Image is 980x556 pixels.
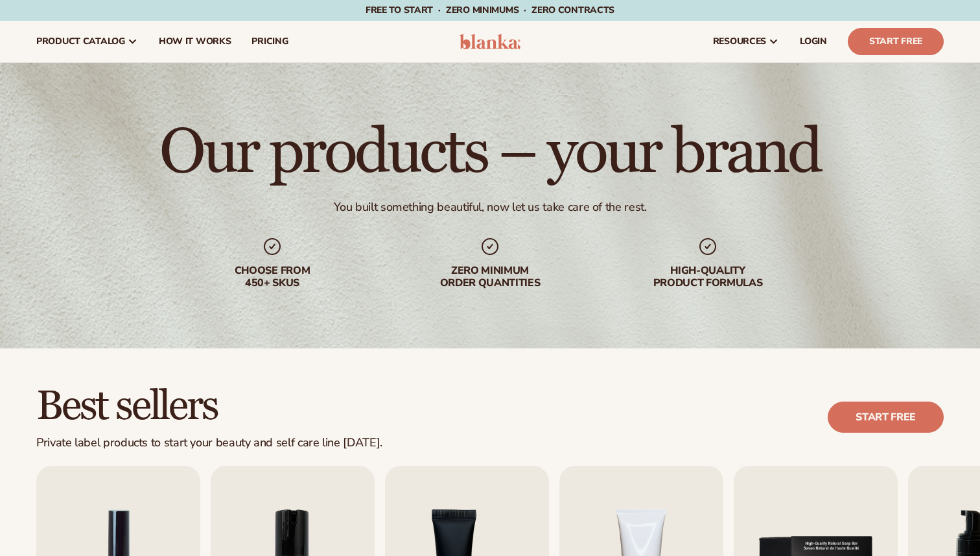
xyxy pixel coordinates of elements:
h2: Best sellers [36,385,382,428]
div: You built something beautiful, now let us take care of the rest. [334,200,647,215]
span: resources [713,36,766,47]
a: resources [703,21,789,62]
a: pricing [241,21,298,62]
a: Start free [828,402,944,433]
div: Private label products to start your beauty and self care line [DATE]. [36,436,382,450]
span: pricing [251,36,288,47]
span: How It Works [159,36,231,47]
h1: Our products – your brand [159,122,820,184]
span: product catalog [36,36,125,47]
div: Zero minimum order quantities [407,265,573,289]
div: Choose from 450+ Skus [189,265,355,289]
span: LOGIN [800,36,827,47]
a: product catalog [26,21,148,62]
span: Free to start · ZERO minimums · ZERO contracts [366,4,614,16]
a: How It Works [148,21,242,62]
div: High-quality product formulas [625,265,791,289]
a: LOGIN [789,21,837,62]
img: logo [460,34,521,49]
a: Start Free [848,28,944,55]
